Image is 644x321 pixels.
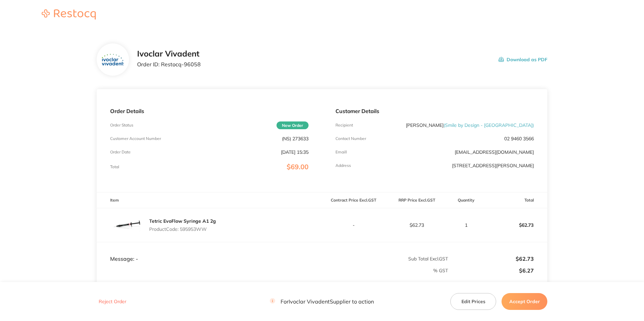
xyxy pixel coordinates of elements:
th: Total [484,192,547,208]
button: Edit Prices [450,293,496,310]
a: Restocq logo [35,9,102,21]
p: [PERSON_NAME] [406,122,534,128]
button: Download as PDF [498,49,547,70]
p: Order Details [110,108,309,114]
p: $62.73 [385,222,448,228]
a: [EMAIL_ADDRESS][DOMAIN_NAME] [455,149,534,155]
span: $69.00 [287,163,309,171]
span: New Order [277,121,309,129]
a: Tetric EvoFlow Syringe A1 2g [149,218,216,224]
p: Sub Total Excl. GST [322,256,448,261]
p: (NS) 273633 [282,136,309,141]
p: For Ivoclar Vivadent Supplier to action [270,298,374,305]
th: Contract Price Excl. GST [322,192,385,208]
p: 1 [449,222,484,228]
th: RRP Price Excl. GST [385,192,448,208]
p: Customer Details [335,108,534,114]
p: Recipient [335,123,353,128]
td: Message: - [97,242,322,262]
p: Customer Account Number [110,136,161,141]
p: Product Code: 595953WW [149,226,216,232]
p: [DATE] 15:35 [281,149,309,155]
p: Emaill [335,150,347,154]
button: Reject Order [97,299,128,305]
p: - [322,222,385,228]
p: Total [110,165,119,169]
p: Order Date [110,150,131,154]
img: cHNhNjVlag [110,208,144,242]
p: 02 9460 3566 [504,136,534,141]
p: Order ID: Restocq- 96058 [137,61,201,67]
p: Address [335,163,351,168]
span: ( Smile by Design - [GEOGRAPHIC_DATA] ) [444,122,534,128]
h2: Ivoclar Vivadent [137,49,201,59]
p: Contact Number [335,136,366,141]
p: $62.73 [449,256,534,262]
p: [STREET_ADDRESS][PERSON_NAME] [452,163,534,168]
button: Accept Order [502,293,547,310]
img: ZTZpajdpOQ [102,54,124,66]
p: $6.27 [449,267,534,274]
img: Restocq logo [35,9,102,20]
p: $62.73 [485,217,547,233]
th: Item [97,192,322,208]
p: % GST [97,268,448,273]
th: Quantity [448,192,484,208]
p: Order Status [110,123,133,128]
